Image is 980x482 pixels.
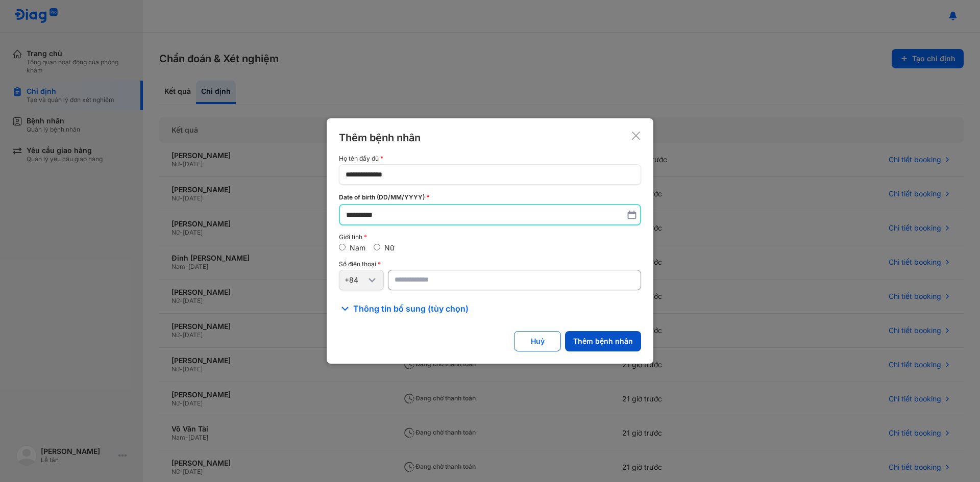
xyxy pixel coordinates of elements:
[345,275,366,285] div: +84
[565,331,641,351] button: Thêm bệnh nhân
[339,131,421,145] div: Thêm bệnh nhân
[339,261,641,268] div: Số điện thoại
[353,302,469,315] span: Thông tin bổ sung (tùy chọn)
[339,155,641,162] div: Họ tên đầy đủ
[339,193,641,202] div: Date of birth (DD/MM/YYYY)
[339,234,641,241] div: Giới tính
[350,243,365,252] label: Nam
[514,331,561,351] button: Huỷ
[384,243,395,252] label: Nữ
